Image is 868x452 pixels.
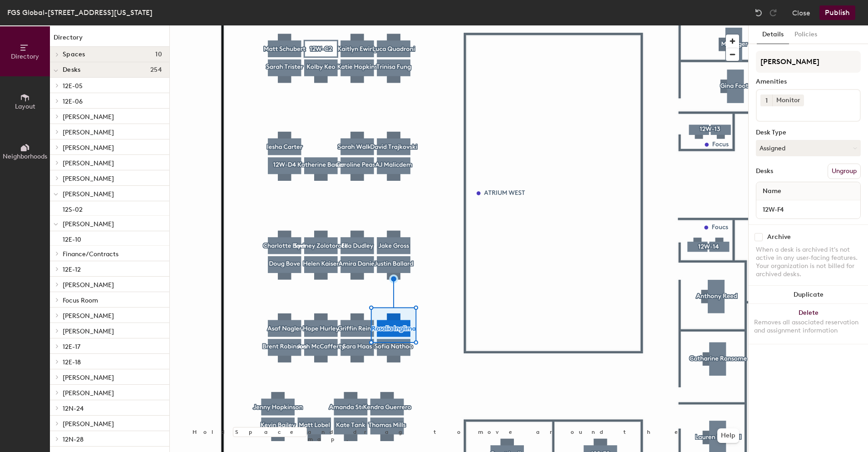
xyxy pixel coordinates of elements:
[63,190,114,198] span: [PERSON_NAME]
[756,129,861,136] div: Desk Type
[717,428,739,443] button: Help
[63,266,81,273] span: 12E-12
[792,5,810,20] button: Close
[63,144,114,152] span: [PERSON_NAME]
[63,129,114,136] span: [PERSON_NAME]
[63,420,114,428] span: [PERSON_NAME]
[63,250,118,258] span: Finance/Contracts
[63,328,114,335] span: [PERSON_NAME]
[63,159,114,167] span: [PERSON_NAME]
[819,5,855,20] button: Publish
[63,98,83,105] span: 12E-06
[760,94,772,106] button: 1
[789,25,823,44] button: Policies
[758,183,786,199] span: Name
[765,96,768,105] span: 1
[749,304,868,344] button: DeleteRemoves all associated reservation and assignment information
[63,66,80,74] span: Desks
[63,51,85,58] span: Spaces
[756,168,773,175] div: Desks
[155,51,162,58] span: 10
[754,318,863,335] div: Removes all associated reservation and assignment information
[63,343,80,351] span: 12E-17
[63,233,81,243] p: 12E-10
[772,94,804,106] div: Monitor
[63,82,83,90] span: 12E-05
[758,203,858,216] input: Unnamed desk
[63,203,83,214] p: 12S-02
[3,153,47,160] span: Neighborhoods
[63,175,114,183] span: [PERSON_NAME]
[767,233,791,241] div: Archive
[754,8,763,17] img: Undo
[756,78,861,85] div: Amenities
[7,7,153,18] div: FGS Global-[STREET_ADDRESS][US_STATE]
[63,358,81,366] span: 12E-18
[769,8,778,17] img: Redo
[63,389,114,397] span: [PERSON_NAME]
[50,33,169,47] h1: Directory
[63,281,114,289] span: [PERSON_NAME]
[15,103,35,110] span: Layout
[63,374,114,382] span: [PERSON_NAME]
[63,405,84,412] span: 12N-24
[63,113,114,121] span: [PERSON_NAME]
[757,25,789,44] button: Details
[63,436,84,443] span: 12N-28
[150,66,162,74] span: 254
[11,53,39,60] span: Directory
[756,140,861,156] button: Assigned
[63,312,114,320] span: [PERSON_NAME]
[828,164,861,179] button: Ungroup
[63,220,114,228] span: [PERSON_NAME]
[756,246,861,278] div: When a desk is archived it's not active in any user-facing features. Your organization is not bil...
[749,286,868,304] button: Duplicate
[63,297,98,304] span: Focus Room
